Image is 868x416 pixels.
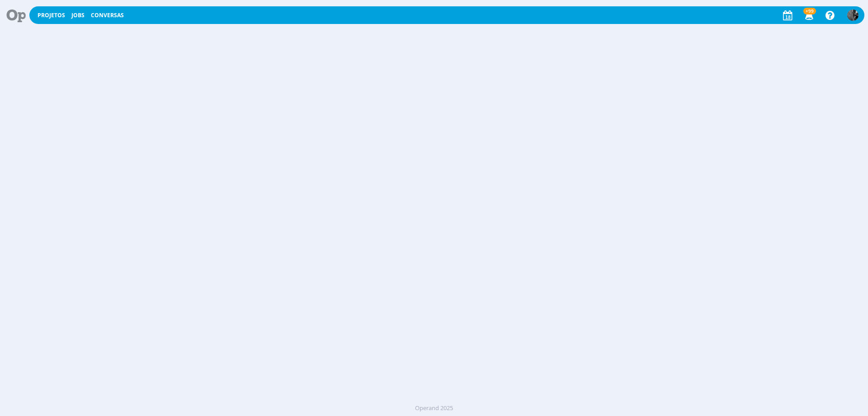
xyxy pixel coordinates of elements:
button: Projetos [35,12,68,19]
button: Jobs [69,12,87,19]
img: P [847,10,859,21]
a: Projetos [38,11,65,19]
a: Conversas [91,11,124,19]
button: P [847,7,859,23]
span: +99 [803,8,816,14]
a: Jobs [71,11,85,19]
button: Conversas [88,12,127,19]
button: +99 [799,7,818,24]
